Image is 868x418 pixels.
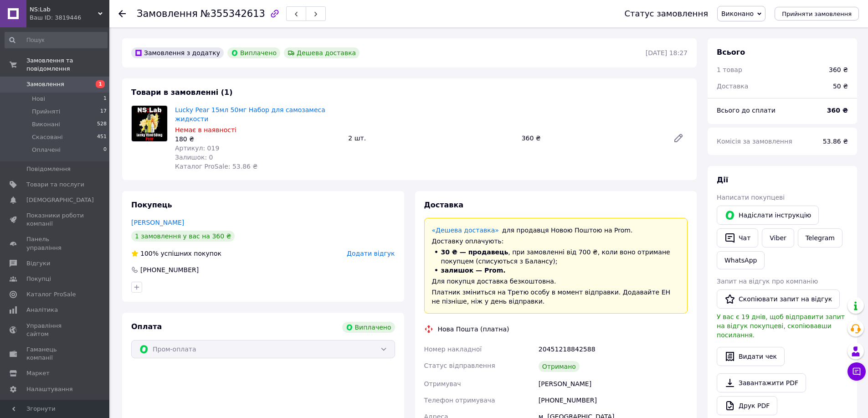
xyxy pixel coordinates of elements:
[139,265,200,274] div: [PHONE_NUMBER]
[762,228,794,248] a: Viber
[829,65,848,74] div: 360 ₴
[539,361,580,372] div: Отримано
[32,133,63,141] span: Скасовані
[26,165,71,173] span: Повідомлення
[175,163,257,170] span: Каталог ProSale: 53.86 ₴
[646,49,688,57] time: [DATE] 18:27
[97,133,107,141] span: 451
[100,108,107,116] span: 17
[26,306,58,314] span: Аналітика
[175,106,325,123] a: Lucky Pear 15мл 50мг Набор для самозамеса жидкости
[26,80,64,88] span: Замовлення
[717,138,792,145] span: Комісія за замовлення
[200,8,265,19] span: №355342613
[342,322,395,333] div: Виплачено
[827,107,848,114] b: 360 ₴
[26,57,109,73] span: Замовлення та повідомлення
[424,362,495,369] span: Статус відправлення
[32,95,45,103] span: Нові
[175,154,213,161] span: Залишок: 0
[227,47,280,58] div: Виплачено
[131,201,172,209] span: Покупець
[131,249,221,258] div: успішних покупок
[175,126,236,134] span: Немає в наявності
[131,231,235,242] div: 1 замовлення у вас на 360 ₴
[782,10,852,17] span: Прийняти замовлення
[424,397,495,404] span: Телефон отримувача
[26,385,73,393] span: Налаштування
[137,8,198,19] span: Замовлення
[26,322,84,338] span: Управління сайтом
[775,7,859,21] button: Прийняти замовлення
[717,373,806,392] a: Завантажити PDF
[97,120,107,129] span: 528
[717,175,728,184] span: Дії
[32,146,61,154] span: Оплачені
[26,369,50,377] span: Маркет
[26,275,51,283] span: Покупці
[32,108,60,116] span: Прийняті
[717,83,748,90] span: Доставка
[96,80,105,88] span: 1
[26,290,76,299] span: Каталог ProSale
[432,248,680,266] li: , при замовленні від 700 ₴, коли воно отримане покупцем (списуються з Балансу);
[717,48,745,57] span: Всього
[721,10,754,17] span: Виконано
[347,250,395,257] span: Додати відгук
[537,392,689,408] div: [PHONE_NUMBER]
[131,88,233,97] span: Товари в замовленні (1)
[717,206,819,225] button: Надіслати інструкцію
[717,347,785,366] button: Видати чек
[344,132,518,144] div: 2 шт.
[26,346,84,362] span: Гаманець компанії
[131,47,224,58] div: Замовлення з додатку
[441,248,508,256] span: 30 ₴ — продавець
[798,228,842,248] a: Telegram
[432,226,680,235] div: для продавця Новою Поштою на Prom.
[537,341,689,357] div: 20451218842588
[132,106,167,141] img: Lucky Pear 15мл 50мг Набор для самозамеса жидкости
[103,95,107,103] span: 1
[424,346,482,353] span: Номер накладної
[432,237,680,246] div: Доставку оплачують:
[103,146,107,154] span: 0
[432,227,499,234] a: «Дешева доставка»
[717,289,840,309] button: Скопіювати запит на відгук
[175,144,219,152] span: Артикул: 019
[284,47,360,58] div: Дешева доставка
[424,201,464,209] span: Доставка
[131,219,184,226] a: [PERSON_NAME]
[624,9,708,18] div: Статус замовлення
[717,396,777,415] a: Друк PDF
[432,277,680,286] div: Для покупця доставка безкоштовна.
[669,129,688,147] a: Редагувати
[424,380,461,387] span: Отримувач
[717,107,776,114] span: Всього до сплати
[717,66,742,73] span: 1 товар
[827,76,853,96] div: 50 ₴
[847,362,866,381] button: Чат з покупцем
[441,267,506,274] span: залишок — Prom.
[537,376,689,392] div: [PERSON_NAME]
[717,194,785,201] span: Написати покупцеві
[717,313,845,339] span: У вас є 19 днів, щоб відправити запит на відгук покупцеві, скопіювавши посилання.
[5,32,108,48] input: Пошук
[32,120,60,129] span: Виконані
[118,9,126,18] div: Повернутися назад
[26,212,84,228] span: Показники роботи компанії
[131,322,162,331] span: Оплата
[26,196,94,204] span: [DEMOGRAPHIC_DATA]
[140,250,159,257] span: 100%
[436,325,512,334] div: Нова Пошта (платна)
[26,181,84,189] span: Товари та послуги
[717,251,765,269] a: WhatsApp
[432,288,680,306] div: Платник зміниться на Третю особу в момент відправки. Додавайте ЕН не пізніше, ніж у день відправки.
[175,134,341,144] div: 180 ₴
[30,14,109,22] div: Ваш ID: 3819446
[717,228,758,248] button: Чат
[823,138,848,145] span: 53.86 ₴
[717,278,818,285] span: Запит на відгук про компанію
[26,235,84,252] span: Панель управління
[30,5,98,14] span: NS:Lab
[26,259,50,268] span: Відгуки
